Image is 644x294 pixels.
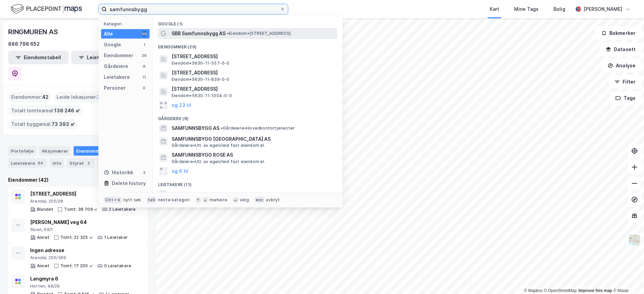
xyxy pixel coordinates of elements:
[609,75,641,89] button: Filter
[628,234,641,247] img: Z
[610,91,641,105] button: Tags
[8,92,51,103] div: Eiendommer :
[30,246,131,254] div: Ingen adresse
[147,197,157,203] div: tab
[104,73,130,81] div: Leietakere
[30,199,136,204] div: Arendal, 205/28
[30,284,129,289] div: Horten, 48/29
[54,107,80,115] span: 136 246 ㎡
[141,31,147,37] div: 50
[36,160,44,166] div: 64
[85,160,92,166] div: 2
[52,120,75,128] span: 73 393 ㎡
[210,197,227,203] div: markere
[30,255,131,261] div: Arendal, 205/369
[172,159,265,164] span: Gårdeiere • Utl. av egen/leid fast eiendom el.
[172,93,232,98] span: Eiendom • 5630-11-1004-0-0
[240,197,249,203] div: velg
[104,168,133,177] div: Historikk
[172,61,230,66] span: Eiendom • 5630-11-557-0-0
[172,85,334,93] span: [STREET_ADDRESS]
[104,62,128,70] div: Gårdeiere
[64,207,98,212] div: Tomt: 38 709 ㎡
[30,218,128,226] div: [PERSON_NAME] veg 64
[104,263,131,269] div: 0 Leietakere
[227,31,229,36] span: •
[42,93,48,101] span: 42
[610,262,644,294] div: Kontrollprogram for chat
[514,5,539,13] div: Mine Tags
[60,235,93,240] div: Tomt: 22 325 ㎡
[266,197,280,203] div: avbryt
[37,207,53,212] div: Blandet
[104,51,133,60] div: Eiendommer
[141,170,147,175] div: 3
[104,197,122,203] div: Ctrl + k
[553,5,565,13] div: Bolig
[8,26,59,37] div: RINGMUREN AS
[233,191,306,197] span: Leietaker • Hovedkontortjenester
[11,3,82,15] img: logo.f888ab2527a4732fd821a326f86c7f29.svg
[227,31,291,36] span: Eiendom • [STREET_ADDRESS]
[50,158,64,168] div: Info
[8,105,83,116] div: Totalt tomteareal :
[8,176,148,184] div: Eiendommer (42)
[8,51,69,64] button: Eiendomstabell
[172,52,334,61] span: [STREET_ADDRESS]
[544,288,577,293] a: OpenStreetMap
[109,207,136,212] div: 2 Leietakere
[67,158,95,168] div: Styret
[172,190,231,198] span: SAMFUNNSBYGGEREN AS
[97,93,100,101] span: 2
[153,177,343,189] div: Leietakere (11)
[172,151,334,159] span: SAMFUNNSBYGG ROSE AS
[141,42,147,47] div: 1
[153,111,343,123] div: Gårdeiere (9)
[490,5,499,13] div: Kart
[37,263,50,269] div: Annet
[221,126,223,131] span: •
[71,51,132,64] button: Leietakertabell
[123,197,141,203] div: nytt søk
[172,143,265,148] span: Gårdeiere • Utl. av egen/leid fast eiendom el.
[153,39,343,51] div: Eiendommer (26)
[610,262,644,294] iframe: Chat Widget
[172,135,334,143] span: SAMFUNNSBYGG [GEOGRAPHIC_DATA] AS
[141,85,147,91] div: 0
[112,179,146,187] div: Delete history
[254,197,265,203] div: esc
[104,41,121,49] div: Google
[584,5,622,13] div: [PERSON_NAME]
[172,69,334,77] span: [STREET_ADDRESS]
[524,288,543,293] a: Mapbox
[153,16,343,28] div: Google (1)
[104,84,126,92] div: Personer
[8,158,47,168] div: Leietakere
[600,43,641,56] button: Datasett
[596,26,641,40] button: Bokmerker
[30,275,129,283] div: Langmyra 6
[37,235,50,240] div: Annet
[8,146,36,156] div: Portefølje
[30,190,136,198] div: [STREET_ADDRESS]
[8,119,78,130] div: Totalt byggareal :
[158,197,190,203] div: neste kategori
[172,124,219,132] span: SAMFUNNSBYGG AS
[233,191,235,197] span: •
[602,59,641,72] button: Analyse
[97,158,145,168] div: Transaksjoner
[141,74,147,80] div: 11
[141,64,147,69] div: 9
[141,53,147,58] div: 26
[172,77,230,82] span: Eiendom • 5630-11-839-0-0
[104,30,113,38] div: Alle
[104,21,150,26] div: Kategori
[172,29,226,38] span: SBB Samfunnsbygg AS
[39,146,71,156] div: Aksjonærer
[60,263,93,269] div: Tomt: 17 200 ㎡
[172,167,188,175] button: og 6 til
[221,126,295,131] span: Gårdeiere • Hovedkontortjenester
[107,4,280,14] input: Søk på adresse, matrikkel, gårdeiere, leietakere eller personer
[104,235,128,240] div: 1 Leietaker
[8,40,40,48] div: 886 798 652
